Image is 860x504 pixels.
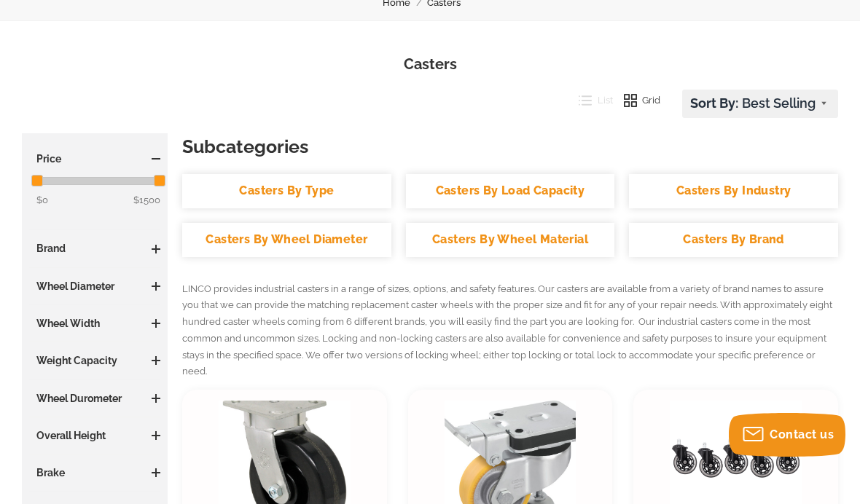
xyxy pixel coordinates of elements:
h3: Wheel Diameter [29,279,160,294]
a: Casters By Load Capacity [406,174,615,208]
h3: Overall Height [29,428,160,443]
button: Grid [613,90,661,111]
span: $1500 [133,192,160,208]
h3: Price [29,151,160,166]
span: Contact us [770,428,834,441]
a: Casters By Brand [629,223,838,257]
h3: Brake [29,465,160,480]
h3: Wheel Durometer [29,391,160,406]
h3: Weight Capacity [29,353,160,368]
h1: Casters [22,54,838,75]
a: Casters By Type [182,174,391,208]
h3: Wheel Width [29,316,160,331]
h3: Brand [29,241,160,256]
button: List [568,90,613,111]
a: Casters By Wheel Material [406,223,615,257]
a: Casters By Industry [629,174,838,208]
span: $0 [36,194,48,205]
button: Contact us [729,413,845,457]
p: LINCO provides industrial casters in a range of sizes, options, and safety features. Our casters ... [182,281,838,381]
a: Casters By Wheel Diameter [182,223,391,257]
h3: Subcategories [182,133,838,160]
